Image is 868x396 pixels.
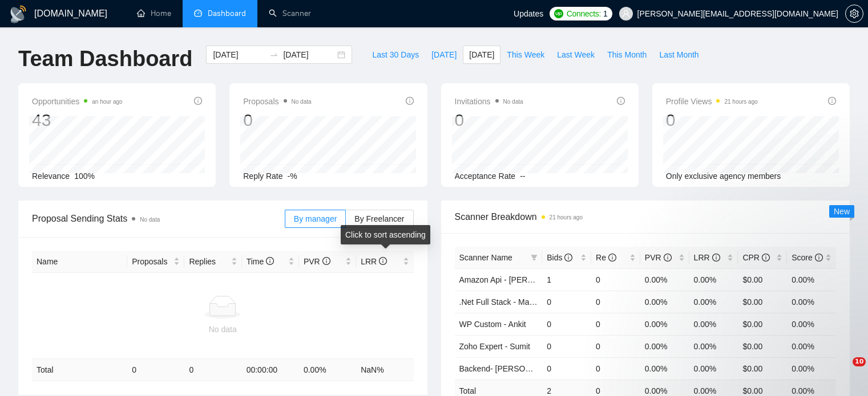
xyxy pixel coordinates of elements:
[463,46,500,64] button: [DATE]
[425,46,463,64] button: [DATE]
[596,253,616,262] span: Re
[547,253,572,262] span: Bids
[554,9,563,18] img: upwork-logo.png
[288,172,297,181] span: -%
[666,95,758,108] span: Profile Views
[520,172,525,181] span: --
[184,251,241,273] th: Replies
[459,342,531,351] a: Zoho Expert - Sumit
[542,291,591,313] td: 0
[32,211,285,226] span: Proposal Sending Stats
[455,109,523,131] div: 0
[455,210,837,224] span: Scanner Breakdown
[269,50,278,59] span: to
[640,291,689,313] td: 0.00%
[459,253,512,262] span: Scanner Name
[127,359,184,381] td: 0
[184,359,241,381] td: 0
[459,364,561,373] a: Backend- [PERSON_NAME]
[37,323,409,336] div: No data
[591,291,640,313] td: 0
[724,99,757,105] time: 21 hours ago
[738,357,787,379] td: $0.00
[542,335,591,357] td: 0
[18,46,192,72] h1: Team Dashboard
[640,335,689,357] td: 0.00%
[640,357,689,379] td: 0.00%
[567,7,601,20] span: Connects:
[379,257,387,265] span: info-circle
[194,97,202,105] span: info-circle
[127,251,184,273] th: Proposals
[503,99,523,105] span: No data
[92,99,122,105] time: an hour ago
[140,217,160,223] span: No data
[356,359,413,381] td: NaN %
[213,48,265,61] input: Start date
[542,268,591,291] td: 1
[304,257,330,266] span: PVR
[591,313,640,335] td: 0
[194,9,202,17] span: dashboard
[208,9,246,18] span: Dashboard
[689,357,738,379] td: 0.00%
[617,97,625,105] span: info-circle
[32,251,127,273] th: Name
[469,48,494,61] span: [DATE]
[640,313,689,335] td: 0.00%
[269,50,278,59] span: swap-right
[341,225,430,244] div: Click to sort ascending
[292,99,312,105] span: No data
[828,97,836,105] span: info-circle
[845,5,863,23] button: setting
[372,48,419,61] span: Last 30 Days
[74,172,95,181] span: 100%
[361,257,387,266] span: LRR
[591,357,640,379] td: 0
[591,268,640,291] td: 0
[853,357,866,366] span: 10
[322,257,330,265] span: info-circle
[431,48,457,61] span: [DATE]
[787,357,836,379] td: 0.00%
[132,255,171,268] span: Proposals
[507,48,544,61] span: This Week
[608,254,616,262] span: info-circle
[32,359,127,381] td: Total
[269,9,311,18] a: searchScanner
[266,257,274,265] span: info-circle
[564,254,572,262] span: info-circle
[247,257,274,266] span: Time
[550,214,583,221] time: 21 hours ago
[406,97,414,105] span: info-circle
[455,95,523,108] span: Invitations
[459,320,526,329] a: WP Custom - Ankit
[243,109,311,131] div: 0
[557,48,595,61] span: Last Week
[243,95,311,108] span: Proposals
[622,10,630,18] span: user
[645,253,672,262] span: PVR
[500,46,551,64] button: This Week
[666,109,758,131] div: 0
[829,357,857,385] iframe: Intercom live chat
[459,297,547,307] a: .Net Full Stack - Mahesh
[601,46,653,64] button: This Month
[189,255,228,268] span: Replies
[366,46,425,64] button: Last 30 Days
[607,48,647,61] span: This Month
[845,9,863,18] a: setting
[659,48,699,61] span: Last Month
[455,172,516,181] span: Acceptance Rate
[459,275,575,284] a: Amazon Api - [PERSON_NAME]
[32,109,123,131] div: 43
[9,5,27,23] img: logo
[551,46,601,64] button: Last Week
[514,9,543,18] span: Updates
[603,7,608,20] span: 1
[32,172,70,181] span: Relevance
[653,46,705,64] button: Last Month
[283,48,335,61] input: End date
[32,95,123,108] span: Opportunities
[243,172,282,181] span: Reply Rate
